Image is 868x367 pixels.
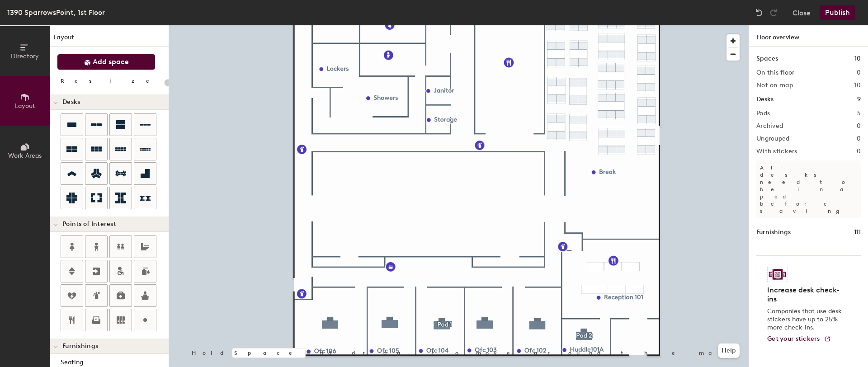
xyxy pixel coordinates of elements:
span: Furnishings [62,343,98,350]
button: Help [718,343,740,358]
h2: 10 [854,82,861,89]
h4: Increase desk check-ins [767,286,844,304]
h2: Ungrouped [756,135,790,142]
span: Add space [93,57,129,66]
h2: 0 [857,122,861,130]
h2: Pods [756,110,770,117]
span: Get your stickers [767,335,820,343]
img: Undo [755,8,764,17]
h2: 0 [857,69,861,76]
h1: Layout [50,33,169,47]
span: Layout [15,102,35,110]
button: Add space [57,54,156,70]
h2: On this floor [756,69,795,76]
div: 1390 SparrowsPoint, 1st Floor [7,7,105,18]
h2: With stickers [756,148,797,155]
h2: 0 [857,135,861,142]
h1: 10 [854,54,861,64]
h2: Not on map [756,82,793,89]
h2: 5 [857,110,861,117]
span: Work Areas [8,152,42,160]
h2: Archived [756,122,783,130]
p: All desks need to be in a pod before saving [756,160,861,218]
h2: 0 [857,148,861,155]
span: Points of Interest [62,221,116,228]
button: Publish [820,5,855,20]
span: Desks [62,99,80,106]
p: Companies that use desk stickers have up to 25% more check-ins. [767,307,844,332]
a: Get your stickers [767,335,831,343]
h1: Floor overview [749,25,868,47]
h1: 111 [854,227,861,237]
button: Close [793,5,811,20]
div: Resize [61,77,160,85]
img: Sticker logo [767,267,788,282]
h1: Spaces [756,54,778,64]
h1: Desks [756,94,774,104]
h1: Furnishings [756,227,791,237]
img: Redo [769,8,778,17]
span: Directory [11,52,39,60]
h1: 9 [857,94,861,104]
